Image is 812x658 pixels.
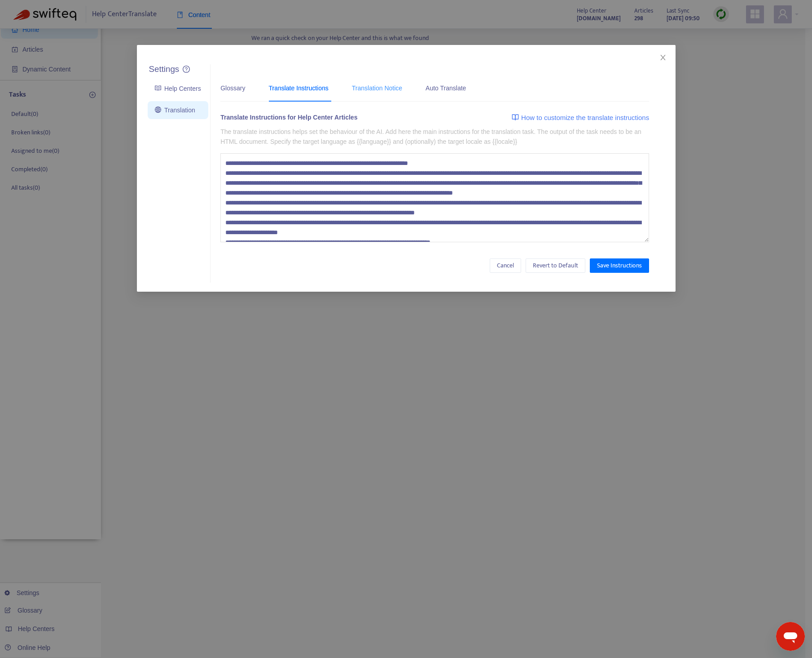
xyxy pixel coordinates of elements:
[526,258,585,273] button: Revert to Default
[490,258,521,273] button: Cancel
[597,261,642,271] span: Save Instructions
[183,66,190,73] a: question-circle
[521,112,649,123] span: How to customize the translate instructions
[268,83,328,93] div: Translate Instructions
[426,83,466,93] div: Auto Translate
[512,112,649,123] a: How to customize the translate instructions
[183,66,190,73] span: question-circle
[155,85,201,92] a: Help Centers
[155,107,195,114] a: Translation
[220,127,649,147] p: The translate instructions helps set the behaviour of the AI. Add here the main instructions for ...
[149,64,180,75] h5: Settings
[220,112,357,125] div: Translate Instructions for Help Center Articles
[512,114,519,121] img: image-link
[533,261,578,271] span: Revert to Default
[590,258,649,273] button: Save Instructions
[659,54,667,61] span: close
[658,53,668,62] button: Close
[776,622,805,651] iframe: Button to launch messaging window
[220,83,245,93] div: Glossary
[497,261,514,271] span: Cancel
[352,83,402,93] div: Translation Notice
